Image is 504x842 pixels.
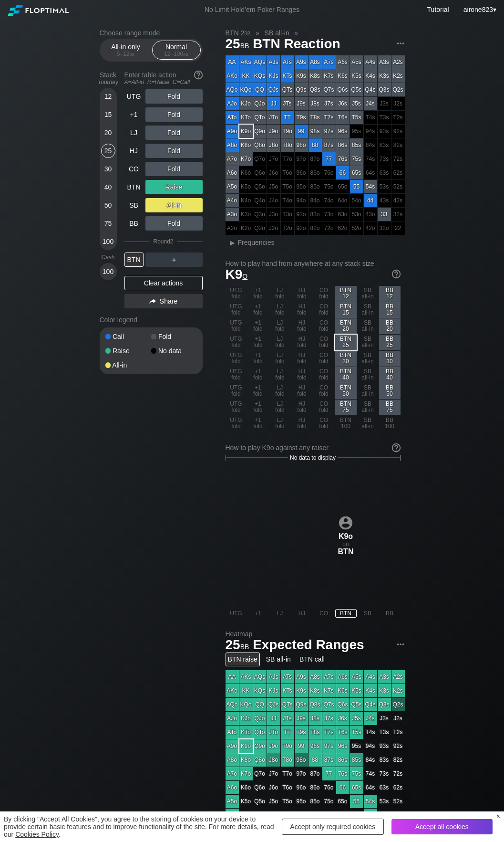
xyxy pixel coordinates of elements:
[291,351,313,367] div: HJ fold
[336,166,350,179] div: 66
[378,97,391,110] div: 100% fold in prior round
[145,162,203,176] div: Fold
[350,97,363,110] div: J5s
[145,253,203,267] div: ＋
[267,55,280,69] div: AJs
[96,254,121,261] div: Cash
[309,83,322,96] div: Q8s
[391,69,405,83] div: K2s
[239,55,253,69] div: AKs
[295,83,308,96] div: Q9s
[322,111,336,124] div: T7s
[378,111,391,124] div: 100% fold in prior round
[350,180,363,193] div: 55
[378,83,391,96] div: Q3s
[269,367,291,383] div: LJ fold
[267,97,280,110] div: JJ
[391,180,405,193] div: 100% fold in prior round
[281,152,294,166] div: 100% fold in prior round
[313,286,335,302] div: CO fold
[156,51,196,57] div: 12 – 100
[391,208,405,221] div: 100% fold in prior round
[226,383,247,399] div: UTG fold
[322,125,336,138] div: 97s
[101,107,115,122] div: 15
[239,194,253,207] div: 100% fold in prior round
[322,221,336,235] div: 100% fold in prior round
[253,138,267,152] div: Q8o
[309,55,322,69] div: A8s
[357,335,379,350] div: SB all-in
[496,812,500,820] div: ×
[124,180,144,194] div: BTN
[226,138,239,152] div: A8o
[395,639,406,650] img: ellipsis.fd386fe8.svg
[378,166,391,179] div: 100% fold in prior round
[267,221,280,235] div: 100% fold in prior round
[336,208,350,221] div: 100% fold in prior round
[309,97,322,110] div: J8s
[267,180,280,193] div: 100% fold in prior round
[101,264,115,279] div: 100
[295,97,308,110] div: J9s
[309,194,322,207] div: 100% fold in prior round
[226,97,239,110] div: AJo
[322,166,336,179] div: 100% fold in prior round
[15,831,59,838] a: Cookies Policy
[145,89,203,104] div: Fold
[145,126,203,140] div: Fold
[238,239,275,246] span: Frequencies
[350,194,363,207] div: 100% fold in prior round
[251,29,265,37] span: »
[339,516,352,529] img: icon-avatar.b40e07d9.svg
[427,6,449,13] a: Tutorial
[313,367,335,383] div: CO fold
[364,221,377,235] div: 100% fold in prior round
[322,152,336,166] div: 77
[313,318,335,334] div: CO fold
[282,819,384,835] div: Accept only required cookies
[242,270,247,281] span: o
[124,198,144,212] div: SB
[357,351,379,367] div: SB all-in
[263,29,291,37] span: SB all-in
[378,138,391,152] div: 100% fold in prior round
[295,208,308,221] div: 100% fold in prior round
[149,299,156,304] img: share.864f2f62.svg
[193,70,204,80] img: help.32db89a4.svg
[101,126,115,140] div: 20
[335,351,357,367] div: BTN 30
[124,79,203,85] div: A=All-in R=Raise C=Call
[101,234,115,249] div: 100
[322,208,336,221] div: 100% fold in prior round
[224,29,252,37] span: BTN 2
[145,144,203,158] div: Fold
[322,55,336,69] div: A7s
[350,55,363,69] div: A5s
[130,51,135,57] span: bb
[378,125,391,138] div: 100% fold in prior round
[224,37,251,53] span: 25
[267,166,280,179] div: 100% fold in prior round
[309,125,322,138] div: 98s
[350,208,363,221] div: 100% fold in prior round
[391,125,405,138] div: 100% fold in prior round
[336,55,350,69] div: A6s
[364,69,377,83] div: K4s
[281,111,294,124] div: TT
[391,152,405,166] div: 100% fold in prior round
[378,180,391,193] div: 100% fold in prior round
[226,367,247,383] div: UTG fold
[391,166,405,179] div: 100% fold in prior round
[295,111,308,124] div: T9s
[239,97,253,110] div: KJo
[281,208,294,221] div: 100% fold in prior round
[247,335,269,350] div: +1 fold
[378,221,391,235] div: 100% fold in prior round
[364,83,377,96] div: Q4s
[240,40,249,50] span: bb
[295,152,308,166] div: 100% fold in prior round
[322,83,336,96] div: Q7s
[281,83,294,96] div: QTs
[154,41,198,59] div: Normal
